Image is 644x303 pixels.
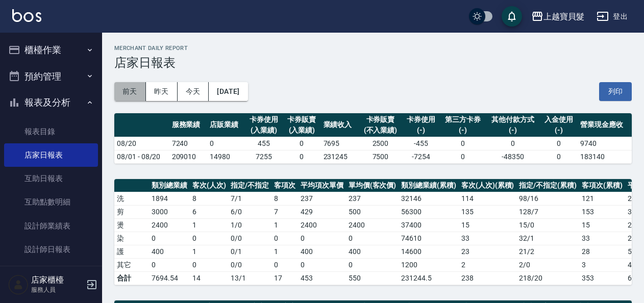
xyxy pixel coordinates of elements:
div: (-) [488,125,537,136]
td: 0 [190,258,229,271]
div: (-) [542,125,575,136]
button: [DATE] [209,82,247,101]
td: 2 [459,258,517,271]
button: 報表及分析 [4,89,98,116]
td: 剪 [114,205,149,218]
td: 15 / 0 [516,218,579,232]
td: 1894 [149,192,190,205]
td: 550 [346,271,399,285]
div: (不入業績) [361,125,400,136]
button: 登出 [592,7,632,26]
td: 0 / 1 [228,245,271,258]
td: 128 / 7 [516,205,579,218]
td: 3 [579,258,625,271]
td: 231244.5 [399,271,459,285]
td: 13/1 [228,271,271,285]
td: 2500 [359,137,402,150]
td: 429 [298,205,346,218]
button: save [502,6,522,27]
td: 7 / 1 [228,192,271,205]
td: 1 [271,245,298,258]
td: 209010 [169,150,207,163]
td: 0 [271,258,298,271]
div: 卡券販賣 [285,114,318,125]
a: 互助點數明細 [4,190,98,214]
div: (-) [405,125,437,136]
td: 其它 [114,258,149,271]
button: 上越寶貝髮 [527,6,588,27]
div: (入業績) [285,125,318,136]
div: 卡券使用 [405,114,437,125]
td: 0 [440,150,486,163]
td: 0 [298,232,346,245]
th: 指定/不指定 [228,179,271,192]
td: 32 / 1 [516,232,579,245]
td: 1200 [399,258,459,271]
td: 2400 [298,218,346,232]
td: 237 [298,192,346,205]
th: 指定/不指定(累積) [516,179,579,192]
td: 7500 [359,150,402,163]
td: 135 [459,205,517,218]
td: 08/01 - 08/20 [114,150,169,163]
td: 0 [207,137,245,150]
td: 353 [579,271,625,285]
td: 2400 [346,218,399,232]
td: 08/20 [114,137,169,150]
td: 0 [346,232,399,245]
td: -7254 [402,150,440,163]
td: 6 / 0 [228,205,271,218]
th: 店販業績 [207,113,245,137]
th: 服務業績 [169,113,207,137]
td: 33 [459,232,517,245]
td: 28 [579,245,625,258]
td: 8 [271,192,298,205]
td: 1 [271,218,298,232]
th: 類別總業績(累積) [399,179,459,192]
div: (-) [442,125,483,136]
td: 14600 [399,245,459,258]
td: 453 [298,271,346,285]
td: 37400 [399,218,459,232]
td: -48350 [486,150,540,163]
button: 昨天 [146,82,178,101]
td: 17 [271,271,298,285]
h5: 店家櫃檯 [31,275,83,285]
button: 列印 [599,82,632,101]
td: 護 [114,245,149,258]
h2: Merchant Daily Report [114,45,632,52]
td: 9740 [578,137,632,150]
td: 7240 [169,137,207,150]
div: 入金使用 [542,114,575,125]
td: 183140 [578,150,632,163]
th: 客次(人次)(累積) [459,179,517,192]
td: 0 [149,258,190,271]
a: 店販抽成明細 [4,261,98,285]
td: 32146 [399,192,459,205]
td: 0 [271,232,298,245]
th: 營業現金應收 [578,113,632,137]
a: 互助日報表 [4,167,98,190]
td: 33 [579,232,625,245]
td: 400 [149,245,190,258]
a: 店家日報表 [4,143,98,167]
div: 卡券販賣 [361,114,400,125]
a: 設計師日報表 [4,238,98,261]
td: 153 [579,205,625,218]
td: 400 [298,245,346,258]
td: 15 [459,218,517,232]
td: 121 [579,192,625,205]
td: 3000 [149,205,190,218]
div: 上越寶貝髮 [543,10,584,23]
td: 染 [114,232,149,245]
td: 7694.54 [149,271,190,285]
th: 客項次 [271,179,298,192]
button: 今天 [178,82,209,101]
a: 報表目錄 [4,120,98,143]
th: 客次(人次) [190,179,229,192]
td: 1 / 0 [228,218,271,232]
td: 7 [271,205,298,218]
td: 15 [579,218,625,232]
a: 設計師業績表 [4,214,98,238]
td: 98 / 16 [516,192,579,205]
